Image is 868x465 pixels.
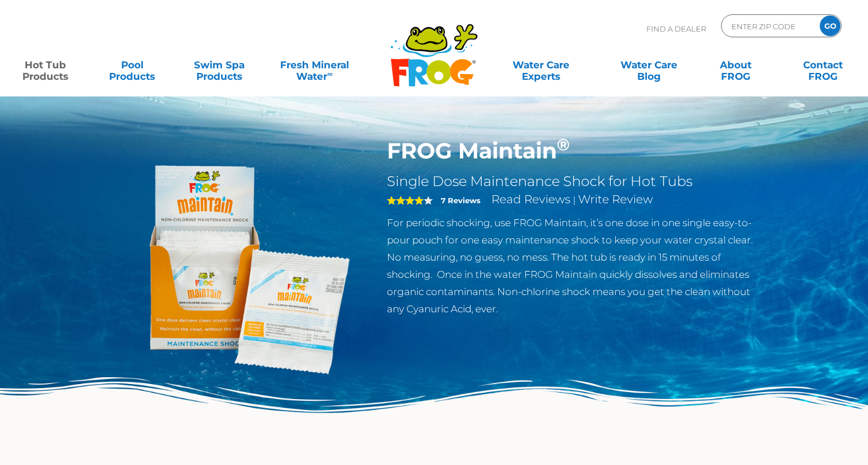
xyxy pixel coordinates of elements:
[730,18,808,34] input: Zip Code Form
[646,14,706,43] p: Find A Dealer
[387,173,762,190] h2: Single Dose Maintenance Shock for Hot Tubs
[789,53,857,76] a: ContactFROG
[98,53,166,76] a: PoolProducts
[578,192,653,206] a: Write Review
[557,134,569,154] sup: ®
[491,192,571,206] a: Read Reviews
[387,138,762,164] h1: FROG Maintain
[702,53,770,76] a: AboutFROG
[11,53,79,76] a: Hot TubProducts
[615,53,683,76] a: Water CareBlog
[327,69,332,78] sup: ∞
[573,195,576,206] span: |
[387,196,424,205] span: 4
[441,196,480,205] strong: 7 Reviews
[272,53,356,76] a: Fresh MineralWater∞
[820,15,840,36] input: GO
[185,53,253,76] a: Swim SpaProducts
[486,53,595,76] a: Water CareExperts
[387,214,762,317] p: For periodic shocking, use FROG Maintain, it’s one dose in one single easy-to-pour pouch for one ...
[107,138,370,401] img: Frog_Maintain_Hero-2-v2.png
